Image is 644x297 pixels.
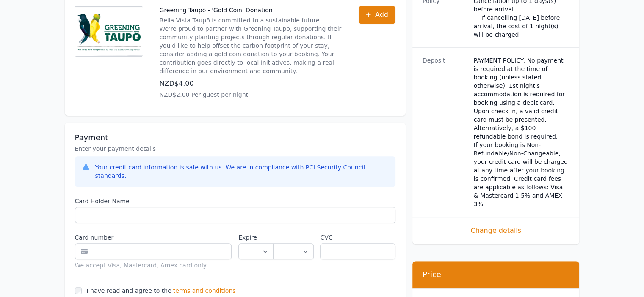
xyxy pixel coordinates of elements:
label: Card number [75,233,232,242]
button: Add [359,6,395,24]
label: I have read and agree to the [87,287,171,294]
p: NZD$4.00 [160,79,342,89]
div: Your credit card information is safe with us. We are in compliance with PCI Security Council stan... [95,163,389,180]
label: Card Holder Name [75,197,395,205]
p: Bella Vista Taupō is committed to a sustainable future. We’re proud to partner with Greening Taup... [160,16,342,75]
p: Greening Taupō - 'Gold Coin' Donation [160,6,342,14]
h3: Payment [75,133,395,143]
label: . [274,233,313,242]
p: NZD$2.00 Per guest per night [160,90,342,99]
h3: Price [423,270,569,280]
span: terms and conditions [173,286,236,295]
dd: PAYMENT POLICY: No payment is required at the time of booking (unless stated otherwise). 1st nigh... [474,56,569,208]
label: Expire [238,233,274,242]
dt: Deposit [423,56,467,208]
div: We accept Visa, Mastercard, Amex card only. [75,261,232,270]
p: Enter your payment details [75,144,395,153]
span: Change details [423,226,569,236]
img: Greening Taupō - 'Gold Coin' Donation [75,6,143,57]
label: CVC [320,233,395,242]
span: Add [375,10,388,20]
